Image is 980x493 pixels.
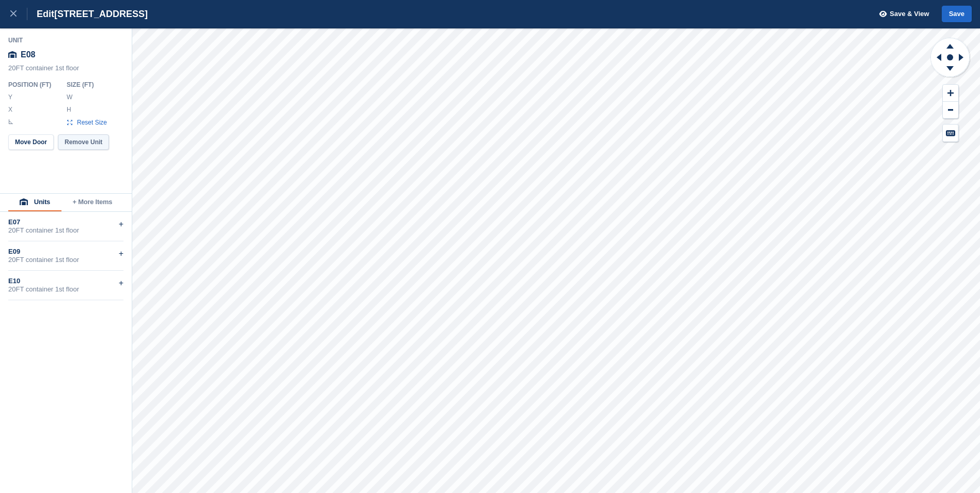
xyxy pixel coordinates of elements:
div: + [119,248,123,260]
label: W [67,93,72,101]
div: 20FT container 1st floor [8,256,123,264]
div: E1020FT container 1st floor+ [8,271,123,300]
span: Reset Size [76,118,107,127]
div: Edit [STREET_ADDRESS] [27,8,148,20]
div: Size ( FT ) [67,81,112,89]
button: Units [8,194,61,211]
label: Y [8,93,13,101]
div: + [119,277,123,289]
div: 20FT container 1st floor [8,226,123,235]
button: Zoom Out [943,102,958,119]
button: Save [942,6,972,23]
div: 20FT container 1st floor [8,285,123,294]
div: E10 [8,277,123,285]
button: + More Items [61,194,123,211]
div: E07 [8,218,123,226]
img: angle-icn.0ed2eb85.svg [9,119,13,124]
span: Save & View [890,9,929,19]
button: Save & View [874,6,929,23]
div: Unit [8,36,124,44]
div: E09 [8,248,123,256]
button: Zoom In [943,85,958,102]
div: Position ( FT ) [8,81,58,89]
button: Move Door [8,134,54,150]
button: Remove Unit [58,134,109,150]
label: X [8,105,13,114]
div: E0720FT container 1st floor+ [8,212,123,241]
div: E08 [8,45,124,64]
label: H [67,105,72,114]
div: 20FT container 1st floor [8,64,124,78]
button: Keyboard Shortcuts [943,125,958,142]
div: E0920FT container 1st floor+ [8,241,123,271]
div: + [119,218,123,230]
